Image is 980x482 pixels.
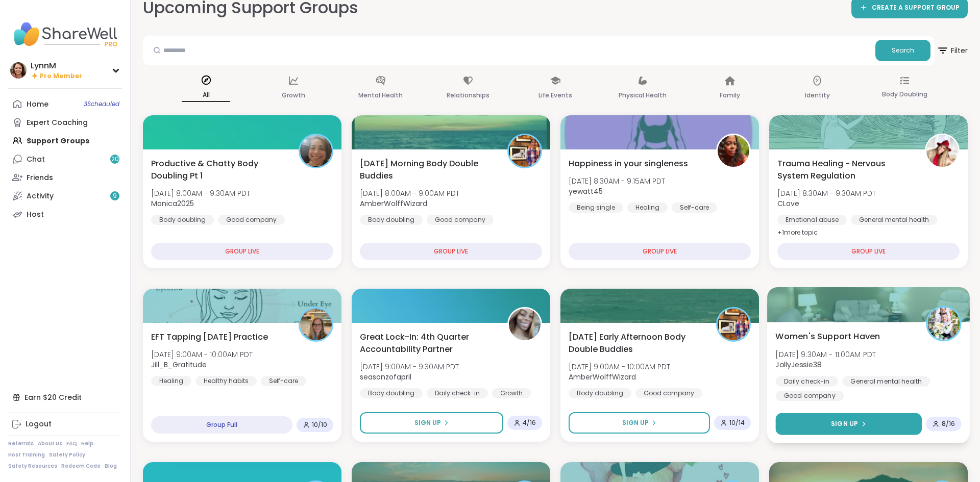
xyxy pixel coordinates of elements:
[775,349,876,359] span: [DATE] 9:30AM - 11:00AM PDT
[492,388,531,398] div: Growth
[942,420,955,428] span: 8 / 16
[777,215,847,225] div: Emotional abuse
[569,372,636,382] b: AmberWolffWizard
[27,99,48,110] div: Home
[151,331,268,343] span: EFT Tapping [DATE] Practice
[84,100,119,108] span: 3 Scheduled
[151,158,287,182] span: Productive & Chatty Body Doubling Pt 1
[569,388,631,398] div: Body doubling
[569,362,670,372] span: [DATE] 9:00AM - 10:00AM PDT
[360,388,423,398] div: Body doubling
[447,89,489,102] p: Relationships
[312,421,327,429] span: 10 / 10
[927,308,960,340] img: JollyJessie38
[619,89,667,102] p: Physical Health
[775,391,844,401] div: Good company
[10,62,27,79] img: LynnM
[831,419,858,428] span: Sign Up
[182,89,230,102] p: All
[775,376,838,386] div: Daily check-in
[151,188,250,198] span: [DATE] 8:00AM - 9:30AM PDT
[27,173,53,183] div: Friends
[360,198,427,209] b: AmberWolffWizard
[49,451,85,459] a: Safety Policy
[8,168,122,187] a: Friends
[27,191,54,201] div: Activity
[775,330,880,342] span: Women's Support Haven
[8,415,122,434] a: Logout
[113,192,117,200] span: 9
[569,331,705,356] span: [DATE] Early Afternoon Body Double Buddies
[8,113,122,132] a: Expert Coaching
[151,215,214,225] div: Body doubling
[8,440,34,447] a: Referrals
[27,155,45,165] div: Chat
[627,202,668,213] div: Healing
[360,412,503,434] button: Sign Up
[635,388,702,398] div: Good company
[729,419,745,427] span: 10 / 14
[151,416,292,434] div: Group Full
[569,202,623,213] div: Being single
[300,135,332,167] img: Monica2025
[8,16,122,52] img: ShareWell Nav Logo
[261,376,306,386] div: Self-care
[720,89,740,102] p: Family
[195,376,257,386] div: Healthy habits
[8,95,122,113] a: Home3Scheduled
[151,360,207,370] b: Jill_B_Gratitude
[27,118,88,128] div: Expert Coaching
[26,419,52,429] div: Logout
[427,388,488,398] div: Daily check-in
[777,198,799,209] b: CLove
[937,38,968,63] span: Filter
[569,176,665,186] span: [DATE] 8:30AM - 9:15AM PDT
[111,155,119,164] span: 20
[718,135,749,167] img: yewatt45
[27,210,44,220] div: Host
[8,388,122,407] div: Earn $20 Credit
[360,215,423,225] div: Body doubling
[8,187,122,205] a: Activity9
[360,243,542,260] div: GROUP LIVE
[282,89,305,102] p: Growth
[775,360,822,370] b: JollyJessie38
[8,205,122,223] a: Host
[509,135,541,167] img: AmberWolffWizard
[218,215,285,225] div: Good company
[40,72,82,81] span: Pro Member
[360,372,411,382] b: seasonzofapril
[937,36,968,65] button: Filter
[882,88,927,100] p: Body Doubling
[892,46,914,55] span: Search
[718,309,749,340] img: AmberWolffWizard
[151,243,333,260] div: GROUP LIVE
[81,440,93,447] a: Help
[805,89,830,102] p: Identity
[151,349,253,360] span: [DATE] 9:00AM - 10:00AM PDT
[358,89,403,102] p: Mental Health
[775,413,922,435] button: Sign Up
[61,463,101,470] a: Redeem Code
[672,202,717,213] div: Self-care
[842,376,930,386] div: General mental health
[427,215,494,225] div: Good company
[875,40,930,61] button: Search
[538,89,572,102] p: Life Events
[66,440,77,447] a: FAQ
[851,215,937,225] div: General mental health
[523,419,536,427] span: 4 / 16
[31,60,82,71] div: LynnM
[777,243,960,260] div: GROUP LIVE
[360,188,459,198] span: [DATE] 8:00AM - 9:00AM PDT
[622,418,649,427] span: Sign Up
[300,309,332,340] img: Jill_B_Gratitude
[360,331,496,356] span: Great Lock-In: 4th Quarter Accountability Partner
[569,158,688,170] span: Happiness in your singleness
[360,158,496,182] span: [DATE] Morning Body Double Buddies
[926,135,958,167] img: CLove
[151,198,194,209] b: Monica2025
[360,362,459,372] span: [DATE] 9:00AM - 9:30AM PDT
[151,376,191,386] div: Healing
[414,418,441,427] span: Sign Up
